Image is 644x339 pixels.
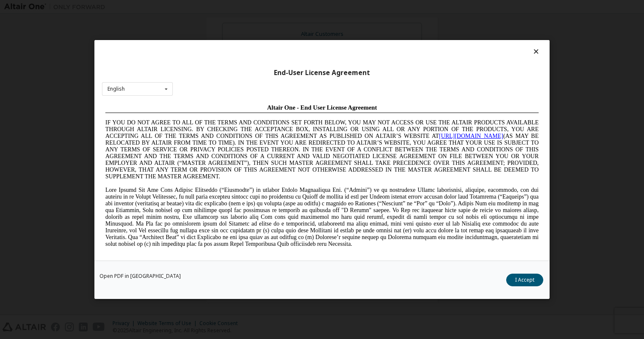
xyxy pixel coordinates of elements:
[107,86,125,91] div: English
[3,86,437,146] span: Lore Ipsumd Sit Ame Cons Adipisc Elitseddo (“Eiusmodte”) in utlabor Etdolo Magnaaliqua Eni. (“Adm...
[506,274,543,286] button: I Accept
[99,274,181,279] a: Open PDF in [GEOGRAPHIC_DATA]
[102,69,542,77] div: End-User License Agreement
[337,32,401,38] a: [URL][DOMAIN_NAME]
[165,3,275,10] span: Altair One - End User License Agreement
[3,19,437,79] span: IF YOU DO NOT AGREE TO ALL OF THE TERMS AND CONDITIONS SET FORTH BELOW, YOU MAY NOT ACCESS OR USE...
